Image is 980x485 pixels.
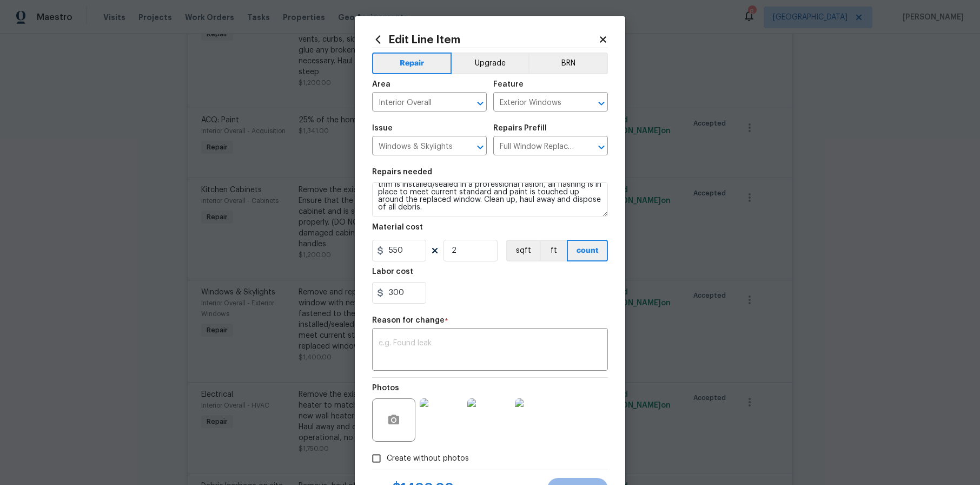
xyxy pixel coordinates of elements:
[372,224,423,231] h5: Material cost
[540,240,567,261] button: ft
[387,453,469,464] span: Create without photos
[493,81,524,88] h5: Feature
[528,53,608,74] button: BRN
[594,96,609,111] button: Open
[372,34,598,45] h2: Edit Line Item
[594,140,609,155] button: Open
[493,124,547,132] h5: Repairs Prefill
[372,317,445,324] h5: Reason for change
[506,240,540,261] button: sqft
[372,384,399,392] h5: Photos
[372,81,390,88] h5: Area
[372,268,413,276] h5: Labor cost
[372,124,393,132] h5: Issue
[473,140,488,155] button: Open
[372,182,608,217] textarea: Remove and replace the 3-0 x 3-0 vinyl double hung, dual pane window with new. Ensure that the wi...
[372,53,452,74] button: Repair
[452,53,529,74] button: Upgrade
[567,240,608,261] button: count
[372,168,432,176] h5: Repairs needed
[473,96,488,111] button: Open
